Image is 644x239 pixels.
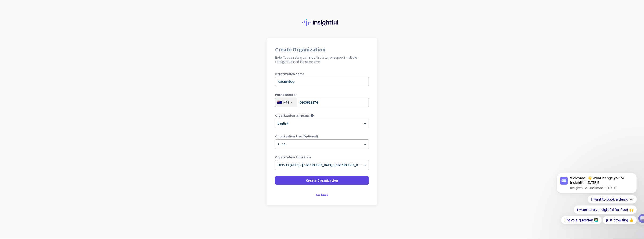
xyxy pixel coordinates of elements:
[275,193,369,196] div: Go back
[275,155,369,159] label: Organization Time Zone
[306,178,338,183] span: Create Organization
[302,19,342,26] img: Insightful
[275,55,369,64] h2: Note: You can always change this later, or support multiple configurations at the same time
[275,98,369,107] input: 2 1234 5678
[275,135,369,138] label: Organization Size (Optional)
[275,176,369,185] button: Create Organization
[275,93,369,96] label: Phone Number
[310,114,314,117] i: help
[275,77,369,86] input: What is the name of your organization?
[275,72,369,76] label: Organization Name
[283,100,289,105] div: +61
[275,114,309,117] label: Organization language
[275,47,369,52] h1: Create Organization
